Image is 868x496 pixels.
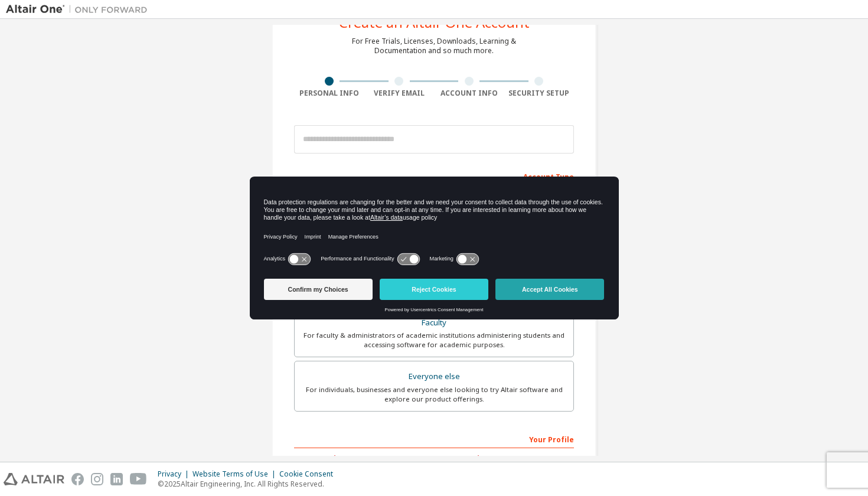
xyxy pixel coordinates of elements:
[438,454,574,464] label: Last Name
[434,89,504,98] div: Account Info
[294,89,364,98] div: Personal Info
[279,469,340,479] div: Cookie Consent
[130,473,147,485] img: youtube.svg
[294,454,430,464] label: First Name
[294,167,574,185] div: Account Type
[294,429,574,448] div: Your Profile
[110,473,123,485] img: linkedin.svg
[302,331,566,350] div: For faculty & administrators of academic institutions administering students and accessing softwa...
[302,385,566,404] div: For individuals, businesses and everyone else looking to try Altair software and explore our prod...
[6,4,154,15] img: Altair One
[364,89,435,98] div: Verify Email
[158,479,340,489] p: © 2025 Altair Engineering, Inc. All Rights Reserved.
[91,473,103,485] img: instagram.svg
[192,469,279,479] div: Website Terms of Use
[302,315,566,331] div: Faculty
[504,89,575,98] div: Security Setup
[352,37,516,56] div: For Free Trials, Licenses, Downloads, Learning & Documentation and so much more.
[302,368,566,385] div: Everyone else
[4,473,64,485] img: altair_logo.svg
[158,469,192,479] div: Privacy
[339,15,530,30] div: Create an Altair One Account
[71,473,84,485] img: facebook.svg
